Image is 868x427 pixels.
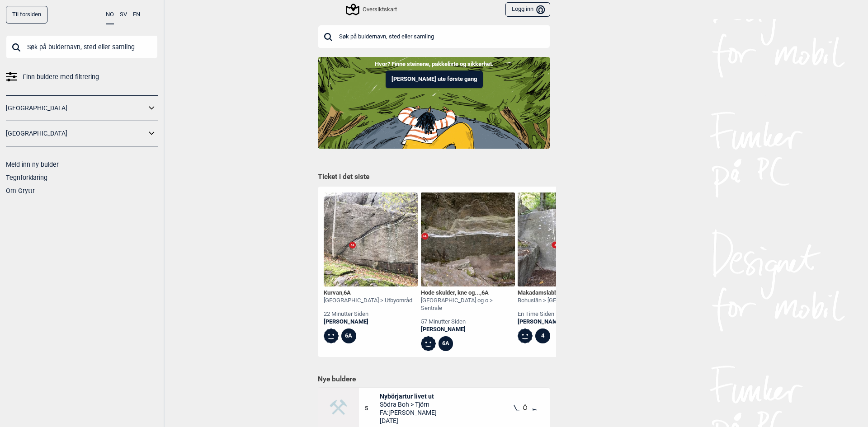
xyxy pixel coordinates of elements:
button: Logg inn [505,2,550,17]
a: Til forsiden [6,6,47,23]
span: Nybörjartur livet ut [380,392,437,400]
div: [GEOGRAPHIC_DATA] og o > Sentrale [421,297,515,312]
div: Hode skulder, kne og... , [421,289,515,297]
a: [PERSON_NAME] [518,318,603,326]
div: 22 minutter siden [324,310,412,318]
span: Södra Boh > Tjörn [380,400,437,408]
a: Meld inn ny bulder [6,161,59,168]
a: Om Gryttr [6,187,35,194]
input: Søk på buldernavn, sted eller samling [6,35,158,59]
a: Tegnforklaring [6,174,47,181]
div: 4 [535,328,550,343]
p: Hvor? Finne steinene, pakkeliste og sikkerhet. [7,60,861,69]
div: [GEOGRAPHIC_DATA] > Utbyområd [324,297,412,305]
div: 6A [341,328,356,343]
img: Indoor to outdoor [318,57,550,148]
span: Finn buldere med filtrering [23,70,99,84]
img: Hode skulder 200830 [421,192,515,286]
span: 6A [344,289,351,296]
img: Makadamslabben vast 210829 [518,192,612,286]
a: [GEOGRAPHIC_DATA] [6,127,146,140]
h1: Nye buldere [318,375,550,384]
button: SV [120,6,127,23]
h1: Ticket i det siste [318,172,550,182]
div: en time siden [518,310,603,318]
span: 5 [365,405,380,413]
span: FA: [PERSON_NAME] [380,408,437,417]
button: EN [133,6,140,23]
img: Kurvan 230414 [324,192,418,286]
a: Finn buldere med filtrering [6,70,158,84]
input: Søk på buldernavn, sted eller samling [318,25,550,48]
div: Oversiktskart [347,4,397,15]
div: Makadamslabben väst , [518,289,603,297]
button: [PERSON_NAME] ute første gang [386,70,483,88]
div: 6A [439,336,453,351]
span: 6A [481,289,489,296]
div: 57 minutter siden [421,318,515,326]
div: Kurvan , [324,289,412,297]
button: NO [106,6,114,24]
span: [DATE] [380,417,437,425]
a: [PERSON_NAME] [421,326,515,333]
a: [GEOGRAPHIC_DATA] [6,102,146,115]
a: [PERSON_NAME] [324,318,412,326]
div: Bohuslän > [GEOGRAPHIC_DATA] [518,297,603,305]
